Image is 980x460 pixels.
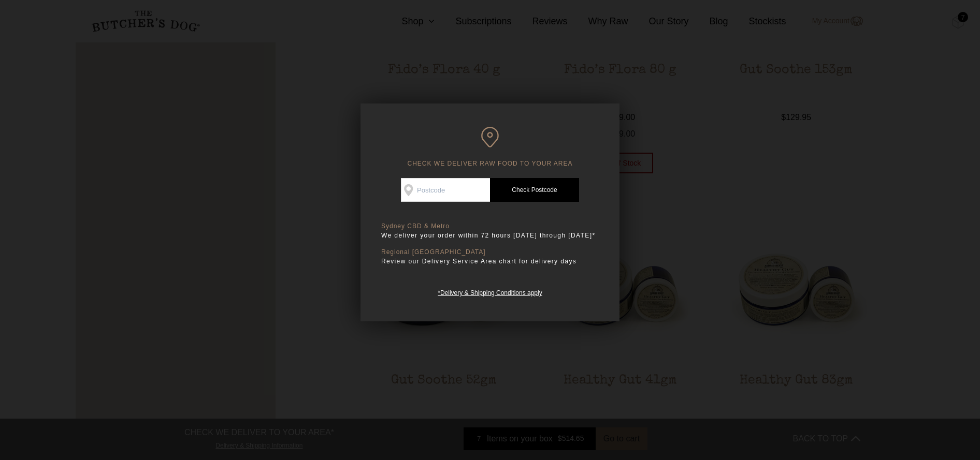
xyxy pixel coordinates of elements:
[381,127,599,168] h6: CHECK WE DELIVER RAW FOOD TO YOUR AREA
[381,230,599,241] p: We deliver your order within 72 hours [DATE] through [DATE]*
[490,178,579,202] a: Check Postcode
[438,287,542,296] a: *Delivery & Shipping Conditions apply
[381,248,599,256] p: Regional [GEOGRAPHIC_DATA]
[381,256,599,266] p: Review our Delivery Service Area chart for delivery days
[381,222,599,230] p: Sydney CBD & Metro
[401,178,490,202] input: Postcode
